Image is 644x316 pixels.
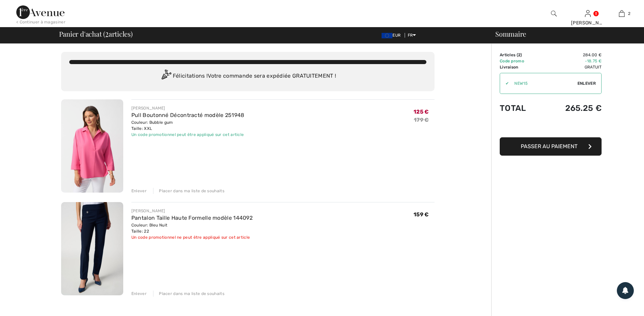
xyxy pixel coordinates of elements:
[131,105,244,111] div: [PERSON_NAME]
[542,64,602,70] td: Gratuit
[585,9,591,18] img: Mes infos
[500,64,542,70] td: Livraison
[131,215,253,221] a: Pantalon Taille Haute Formelle modèle 144092
[542,97,602,120] td: 265.25 €
[605,9,638,18] a: 2
[159,70,173,83] img: Congratulation2.svg
[518,53,520,57] span: 2
[551,9,557,18] img: recherche
[500,120,602,135] iframe: PayPal
[413,108,429,115] span: 125 €
[382,33,403,38] span: EUR
[131,234,253,240] div: Un code promotionnel ne peut être appliqué sur cet article
[509,73,577,94] input: Code promo
[619,9,625,18] img: Mon panier
[500,137,602,156] button: Passer au paiement
[382,33,392,38] img: Euro
[521,143,577,150] span: Passer au paiement
[628,11,630,17] span: 2
[571,19,604,26] div: [PERSON_NAME]
[61,202,123,295] img: Pantalon Taille Haute Formelle modèle 144092
[16,19,66,25] div: < Continuer à magasiner
[408,33,416,38] span: FR
[131,222,253,234] div: Couleur: Bleu Nuit Taille: 22
[500,97,542,120] td: Total
[153,188,224,194] div: Placer dans ma liste de souhaits
[413,211,429,218] span: 159 €
[16,5,65,19] img: 1ère Avenue
[500,58,542,64] td: Code promo
[542,58,602,64] td: -18.75 €
[500,52,542,58] td: Articles ( )
[131,132,244,138] div: Un code promotionnel peut être appliqué sur cet article
[500,80,509,86] div: ✔
[577,80,596,86] span: Enlever
[414,117,429,123] s: 179 €
[59,31,133,37] span: Panier d'achat ( articles)
[585,10,591,17] a: Se connecter
[105,29,109,38] span: 2
[487,31,640,37] div: Sommaire
[542,52,602,58] td: 284.00 €
[131,208,253,214] div: [PERSON_NAME]
[131,119,244,132] div: Couleur: Bubble gum Taille: XXL
[153,291,224,297] div: Placer dans ma liste de souhaits
[131,291,147,297] div: Enlever
[61,99,123,193] img: Pull Boutonné Décontracté modèle 251948
[131,112,244,118] a: Pull Boutonné Décontracté modèle 251948
[69,70,426,83] div: Félicitations ! Votre commande sera expédiée GRATUITEMENT !
[131,188,147,194] div: Enlever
